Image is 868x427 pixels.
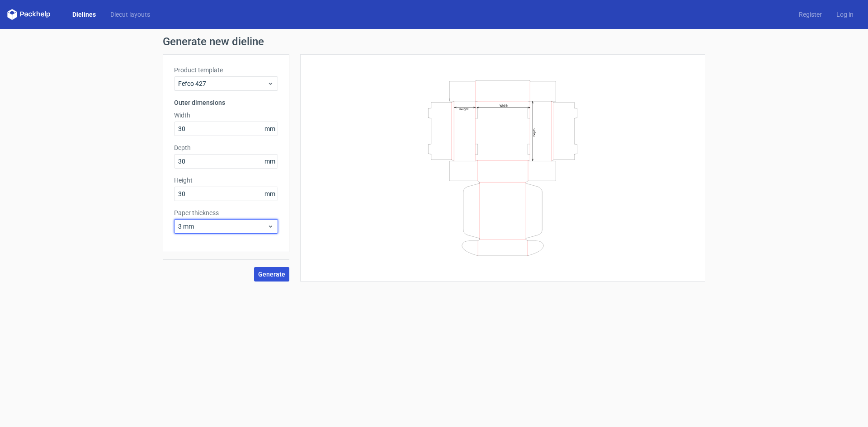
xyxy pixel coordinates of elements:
[163,36,705,47] h1: Generate new dieline
[178,222,267,231] span: 3 mm
[262,187,278,201] span: mm
[174,176,278,185] label: Height
[500,103,508,107] text: Width
[174,66,278,75] label: Product template
[174,143,278,152] label: Depth
[254,267,289,282] button: Generate
[262,155,278,168] span: mm
[792,10,829,19] a: Register
[174,208,278,217] label: Paper thickness
[533,128,536,136] text: Depth
[174,111,278,120] label: Width
[262,122,278,136] span: mm
[178,79,267,88] span: Fefco 427
[459,107,468,111] text: Height
[829,10,861,19] a: Log in
[174,98,278,107] h3: Outer dimensions
[65,10,103,19] a: Dielines
[103,10,157,19] a: Diecut layouts
[258,271,285,277] span: Generate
